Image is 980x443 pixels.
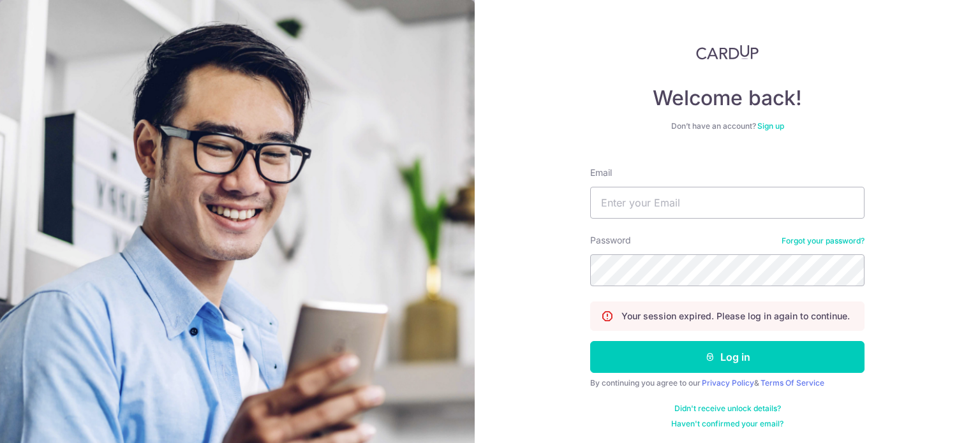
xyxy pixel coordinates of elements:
a: Didn't receive unlock details? [674,403,781,414]
a: Forgot your password? [782,236,865,246]
p: Your session expired. Please log in again to continue. [621,310,850,323]
a: Privacy Policy [702,378,754,388]
div: Don’t have an account? [590,121,865,131]
label: Password [590,234,631,247]
button: Log in [590,341,865,373]
a: Haven't confirmed your email? [671,419,783,429]
h4: Welcome back! [590,85,865,111]
input: Enter your Email [590,187,865,219]
label: Email [590,166,612,179]
a: Sign up [757,121,784,131]
div: By continuing you agree to our & [590,378,865,388]
a: Terms Of Service [761,378,824,388]
img: CardUp Logo [696,45,759,60]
